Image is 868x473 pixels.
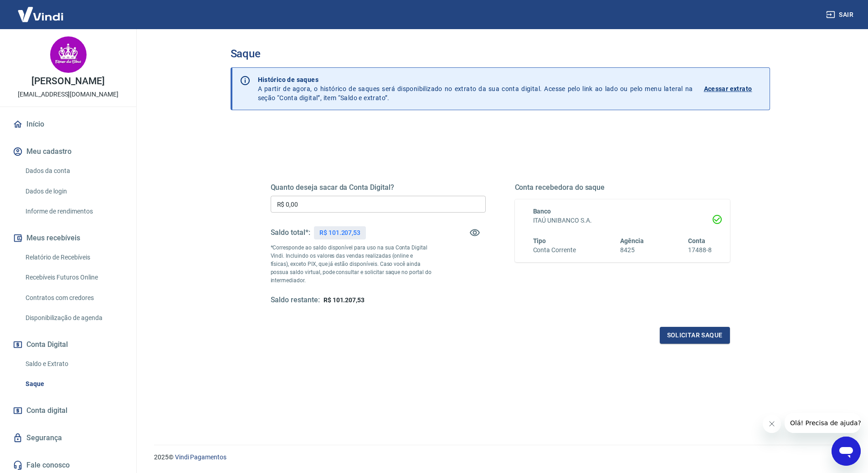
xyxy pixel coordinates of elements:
a: Recebíveis Futuros Online [22,268,125,287]
span: Agência [620,237,644,244]
a: Saldo e Extrato [22,355,125,373]
button: Solicitar saque [660,327,730,344]
a: Saque [22,375,125,393]
span: Conta [688,237,705,244]
p: Acessar extrato [704,84,752,93]
a: Contratos com credores [22,289,125,307]
span: Olá! Precisa de ajuda? [5,6,77,14]
iframe: Botão para abrir a janela de mensagens [832,437,861,466]
h6: Conta Corrente [533,245,576,255]
a: Dados de login [22,182,125,201]
a: Vindi Pagamentos [175,453,226,461]
a: Segurança [11,428,125,448]
a: Disponibilização de agenda [22,309,125,327]
span: R$ 101.207,53 [324,296,365,304]
a: Dados da conta [22,162,125,180]
img: 95118690-84e9-4bdb-bf9b-e0e9147ef3aa.jpeg [50,36,87,73]
p: Histórico de saques [258,75,693,84]
a: Relatório de Recebíveis [22,248,125,267]
a: Conta digital [11,401,125,421]
iframe: Fechar mensagem [763,415,781,433]
span: Conta digital [26,404,67,417]
p: R$ 101.207,53 [319,228,360,238]
h5: Saldo total*: [271,228,310,237]
h6: 8425 [620,245,644,255]
button: Meu cadastro [11,142,125,162]
h5: Quanto deseja sacar da Conta Digital? [271,183,486,192]
button: Sair [824,6,857,23]
p: [EMAIL_ADDRESS][DOMAIN_NAME] [18,90,118,99]
a: Início [11,114,125,134]
span: Tipo [533,237,546,244]
button: Conta Digital [11,335,125,355]
button: Meus recebíveis [11,228,125,248]
img: Vindi [11,0,70,28]
h5: Saldo restante: [271,295,320,305]
span: Banco [533,208,551,215]
p: 2025 © [154,453,846,462]
h5: Conta recebedora do saque [515,183,730,192]
a: Acessar extrato [704,75,762,102]
h6: ITAÚ UNIBANCO S.A. [533,216,712,225]
h3: Saque [231,47,770,60]
p: A partir de agora, o histórico de saques será disponibilizado no extrato da sua conta digital. Ac... [258,75,693,102]
p: [PERSON_NAME] [31,76,104,86]
h6: 17488-8 [688,245,712,255]
p: *Corresponde ao saldo disponível para uso na sua Conta Digital Vindi. Incluindo os valores das ve... [271,244,432,285]
iframe: Mensagem da empresa [785,413,861,433]
a: Informe de rendimentos [22,202,125,221]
